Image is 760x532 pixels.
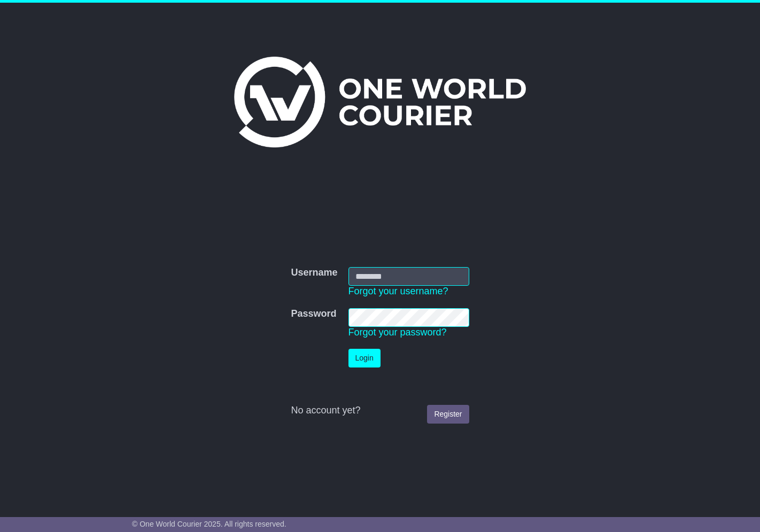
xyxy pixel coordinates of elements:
[291,267,337,279] label: Username
[291,308,336,320] label: Password
[348,327,447,338] a: Forgot your password?
[132,520,286,528] span: © One World Courier 2025. All rights reserved.
[291,405,469,417] div: No account yet?
[348,286,448,296] a: Forgot your username?
[348,349,381,367] button: Login
[427,405,469,424] a: Register
[234,57,526,147] img: One World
